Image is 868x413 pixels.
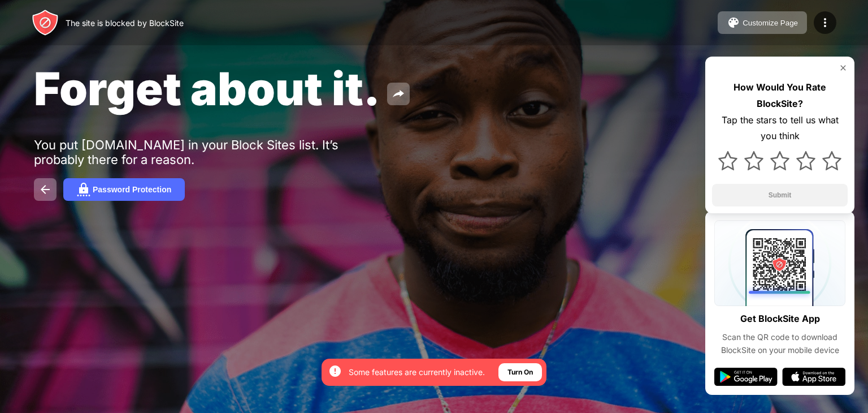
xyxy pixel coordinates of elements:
[32,9,59,36] img: header-logo.svg
[34,270,301,400] iframe: Banner
[714,331,845,356] div: Scan the QR code to download BlockSite on your mobile device
[818,16,832,29] img: menu-icon.svg
[714,220,845,306] img: qrcode.svg
[727,16,740,29] img: pallet.svg
[796,151,815,170] img: star.svg
[740,311,820,327] div: Get BlockSite App
[718,11,807,34] button: Customize Page
[328,364,342,378] img: error-circle-white.svg
[743,19,798,27] div: Customize Page
[839,63,848,72] img: rate-us-close.svg
[93,185,171,194] div: Password Protection
[712,112,848,145] div: Tap the stars to tell us what you think
[38,183,52,196] img: back.svg
[712,79,848,112] div: How Would You Rate BlockSite?
[822,151,841,170] img: star.svg
[770,151,789,170] img: star.svg
[714,368,778,386] img: google-play.svg
[63,178,185,201] button: Password Protection
[712,184,848,206] button: Submit
[718,151,737,170] img: star.svg
[392,87,405,101] img: share.svg
[349,367,485,378] div: Some features are currently inactive.
[744,151,763,170] img: star.svg
[34,137,383,167] div: You put [DOMAIN_NAME] in your Block Sites list. It’s probably there for a reason.
[507,367,533,378] div: Turn On
[34,61,380,116] span: Forget about it.
[66,18,184,28] div: The site is blocked by BlockSite
[782,368,845,386] img: app-store.svg
[77,183,90,196] img: password.svg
